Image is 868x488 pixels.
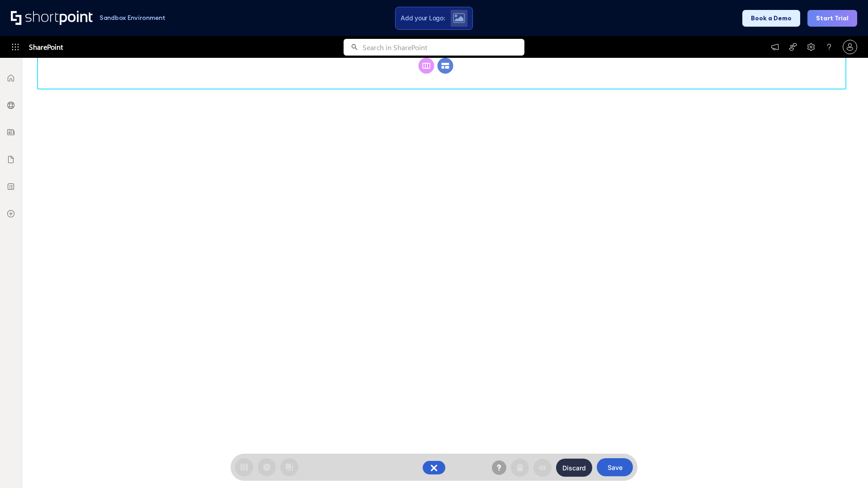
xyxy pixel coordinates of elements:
span: SharePoint [29,36,63,58]
button: Book a Demo [742,10,800,27]
button: Start Trial [807,10,857,27]
span: Add your Logo: [401,14,445,22]
input: Search in SharePoint [363,39,524,56]
h1: Sandbox Environment [99,15,165,20]
img: Upload logo [453,13,465,23]
button: Discard [556,459,592,477]
button: Save [597,458,633,476]
iframe: Chat Widget [823,445,868,488]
